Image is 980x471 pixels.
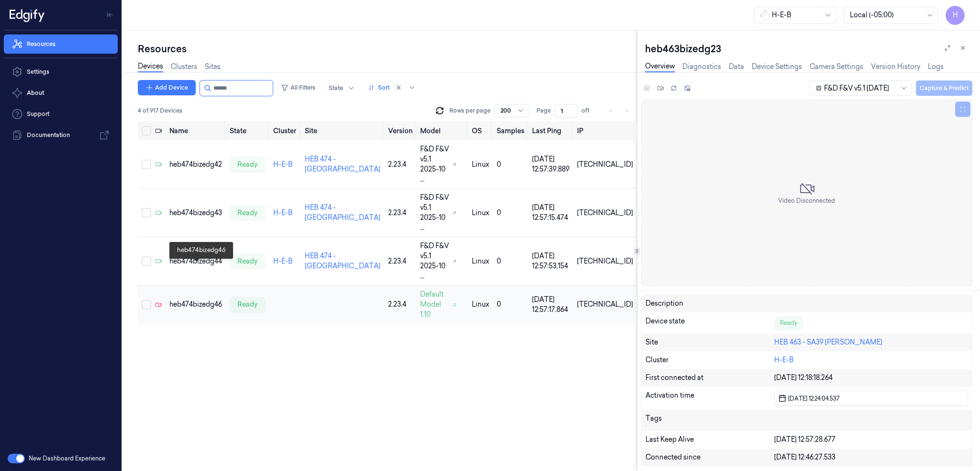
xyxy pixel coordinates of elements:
[472,256,489,266] p: linux
[166,121,226,140] th: Name
[532,295,569,315] div: [DATE] 12:57:17.864
[205,62,221,72] a: Sites
[682,62,721,72] a: Diagnostics
[230,205,266,220] div: ready
[774,338,882,346] a: HEB 463 - SA39 [PERSON_NAME]
[171,62,197,72] a: Clusters
[497,208,524,218] div: 0
[4,126,118,145] a: Documentation
[230,157,266,172] div: ready
[645,42,972,56] div: heb463bizedg23
[577,160,633,170] div: [TECHNICAL_ID]
[138,61,163,72] a: Devices
[778,196,835,205] span: Video Disconnected
[752,62,802,72] a: Device Settings
[420,193,449,233] span: F&D F&V v5.1 2025-10 ...
[388,256,413,266] div: 2.23.4
[305,155,380,173] a: HEB 474 - [GEOGRAPHIC_DATA]
[646,337,775,347] div: Site
[169,160,222,170] div: heb474bizedg42
[604,104,633,117] nav: pagination
[532,251,569,271] div: [DATE] 12:57:53.154
[774,435,968,445] div: [DATE] 12:57:28.677
[388,208,413,218] div: 2.23.4
[472,208,489,218] p: linux
[774,316,803,330] div: Ready
[786,394,839,403] span: [DATE] 12:24:04.537
[384,121,417,140] th: Version
[169,256,222,266] div: heb474bizedg44
[449,106,490,115] p: Rows per page
[4,62,118,81] a: Settings
[946,6,965,25] button: H
[532,154,569,174] div: [DATE] 12:57:39.889
[774,391,968,406] button: [DATE] 12:24:04.537
[810,62,863,72] a: Camera Settings
[577,256,633,266] div: [TECHNICAL_ID]
[4,34,118,54] a: Resources
[928,62,944,72] a: Logs
[528,121,573,140] th: Last Ping
[142,300,151,310] button: Select row
[269,121,301,140] th: Cluster
[497,299,524,310] div: 0
[472,299,489,310] p: linux
[226,121,269,140] th: State
[388,160,413,170] div: 2.23.4
[138,106,182,115] span: 4 of 917 Devices
[646,316,775,330] div: Device state
[420,289,448,320] span: Default Model 1.10
[646,373,775,383] div: First connected at
[774,452,968,462] div: [DATE] 12:46:27.533
[468,121,493,140] th: OS
[305,203,380,222] a: HEB 474 - [GEOGRAPHIC_DATA]
[4,104,118,124] a: Support
[871,62,920,72] a: Version History
[142,126,151,136] button: Select all
[577,299,633,310] div: [TECHNICAL_ID]
[169,299,222,310] div: heb474bizedg46
[774,373,968,383] div: [DATE] 12:18:18.264
[273,208,293,217] a: H-E-B
[581,106,597,115] span: of 1
[138,42,637,56] div: Resources
[493,121,528,140] th: Samples
[420,241,449,281] span: F&D F&V v5.1 2025-10 ...
[102,7,118,23] button: Toggle Navigation
[774,356,794,364] a: H-E-B
[416,121,468,140] th: Model
[142,256,151,266] button: Select row
[729,62,744,72] a: Data
[273,160,293,169] a: H-E-B
[577,208,633,218] div: [TECHNICAL_ID]
[646,435,775,445] div: Last Keep Alive
[532,203,569,223] div: [DATE] 12:57:15.474
[645,61,675,72] a: Overview
[573,121,637,140] th: IP
[277,80,319,95] button: All Filters
[646,391,775,406] div: Activation time
[230,297,266,312] div: ready
[305,252,380,270] a: HEB 474 - [GEOGRAPHIC_DATA]
[646,355,775,365] div: Cluster
[646,299,775,309] div: Description
[472,160,489,170] p: linux
[230,253,266,269] div: ready
[4,83,118,103] button: About
[301,121,384,140] th: Site
[142,160,151,169] button: Select row
[138,80,196,95] button: Add Device
[420,144,449,184] span: F&D F&V v5.1 2025-10 ...
[646,452,775,462] div: Connected since
[646,414,775,427] div: Tags
[497,256,524,266] div: 0
[142,208,151,218] button: Select row
[273,257,293,265] a: H-E-B
[388,299,413,310] div: 2.23.4
[497,160,524,170] div: 0
[536,106,551,115] span: Page
[169,208,222,218] div: heb474bizedg43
